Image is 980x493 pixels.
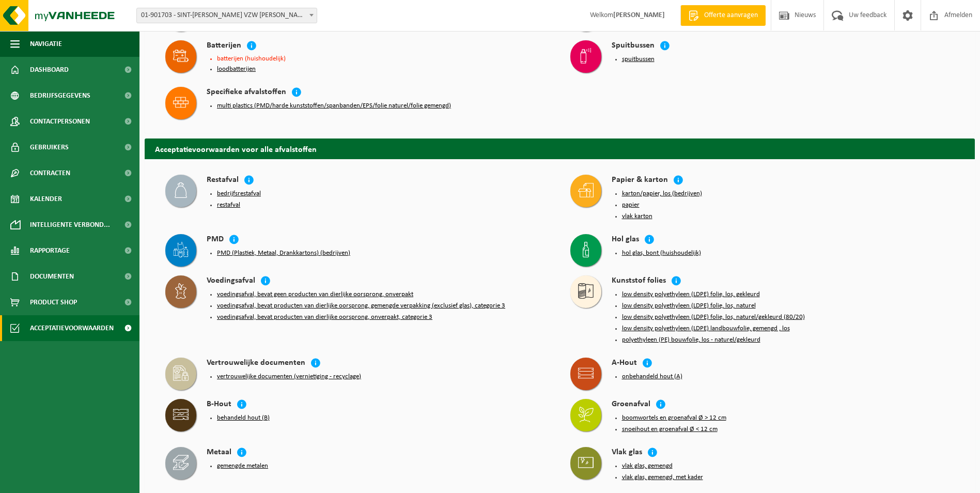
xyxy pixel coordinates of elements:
[622,212,652,221] button: vlak karton
[622,201,640,209] button: papier
[207,275,255,287] h4: Voedingsafval
[217,313,432,321] button: voedingsafval, bevat producten van dierlijke oorsprong, onverpakt, categorie 3
[217,201,240,209] button: restafval
[217,302,505,310] button: voedingsafval, bevat producten van dierlijke oorsprong, gemengde verpakking (exclusief glas), cat...
[612,399,650,411] h4: Groenafval
[30,186,62,212] span: Kalender
[622,55,655,64] button: spuitbussen
[30,160,70,186] span: Contracten
[217,55,550,62] li: batterijen (huishoudelijk)
[612,275,666,287] h4: Kunststof folies
[207,358,305,369] h4: Vertrouwelijke documenten
[622,290,760,299] button: low density polyethyleen (LDPE) folie, los, gekleurd
[30,238,70,264] span: Rapportage
[622,425,718,434] button: snoeihout en groenafval Ø < 12 cm
[217,373,361,381] button: vertrouwelijke documenten (vernietiging - recyclage)
[622,302,756,310] button: low density polyethyleen (LDPE) folie, los, naturel
[217,462,268,470] button: gemengde metalen
[622,313,805,321] button: low density polyethyleen (LDPE) folie, los, naturel/gekleurd (80/20)
[30,315,114,341] span: Acceptatievoorwaarden
[30,57,69,83] span: Dashboard
[207,399,231,411] h4: B-Hout
[622,414,726,422] button: boomwortels en groenafval Ø > 12 cm
[30,289,77,315] span: Product Shop
[613,11,665,19] strong: [PERSON_NAME]
[622,190,702,198] button: karton/papier, los (bedrijven)
[612,40,655,52] h4: Spuitbussen
[217,190,261,198] button: bedrijfsrestafval
[207,40,241,52] h4: Batterijen
[217,249,350,257] button: PMD (Plastiek, Metaal, Drankkartons) (bedrijven)
[217,65,256,73] button: loodbatterijen
[145,138,975,159] h2: Acceptatievoorwaarden voor alle afvalstoffen
[680,5,766,26] a: Offerte aanvragen
[207,234,224,246] h4: PMD
[207,87,286,99] h4: Specifieke afvalstoffen
[622,462,673,470] button: vlak glas, gemengd
[207,447,231,459] h4: Metaal
[207,175,239,187] h4: Restafval
[622,373,682,381] button: onbehandeld hout (A)
[622,249,701,257] button: hol glas, bont (huishoudelijk)
[612,358,637,369] h4: A-Hout
[30,83,90,109] span: Bedrijfsgegevens
[217,414,270,422] button: behandeld hout (B)
[612,447,642,459] h4: Vlak glas
[30,134,69,160] span: Gebruikers
[30,31,62,57] span: Navigatie
[30,212,110,238] span: Intelligente verbond...
[30,264,74,289] span: Documenten
[622,473,703,482] button: vlak glas, gemengd, met kader
[217,290,413,299] button: voedingsafval, bevat geen producten van dierlijke oorsprong, onverpakt
[612,234,639,246] h4: Hol glas
[136,8,317,23] span: 01-901703 - SINT-JOZEF KLINIEK VZW PITTEM - PITTEM
[622,325,790,333] button: low density polyethyleen (LDPE) landbouwfolie, gemengd , los
[622,336,760,344] button: polyethyleen (PE) bouwfolie, los - naturel/gekleurd
[702,10,760,21] span: Offerte aanvragen
[612,175,668,187] h4: Papier & karton
[30,109,90,134] span: Contactpersonen
[217,102,451,110] button: multi plastics (PMD/harde kunststoffen/spanbanden/EPS/folie naturel/folie gemengd)
[137,8,317,23] span: 01-901703 - SINT-JOZEF KLINIEK VZW PITTEM - PITTEM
